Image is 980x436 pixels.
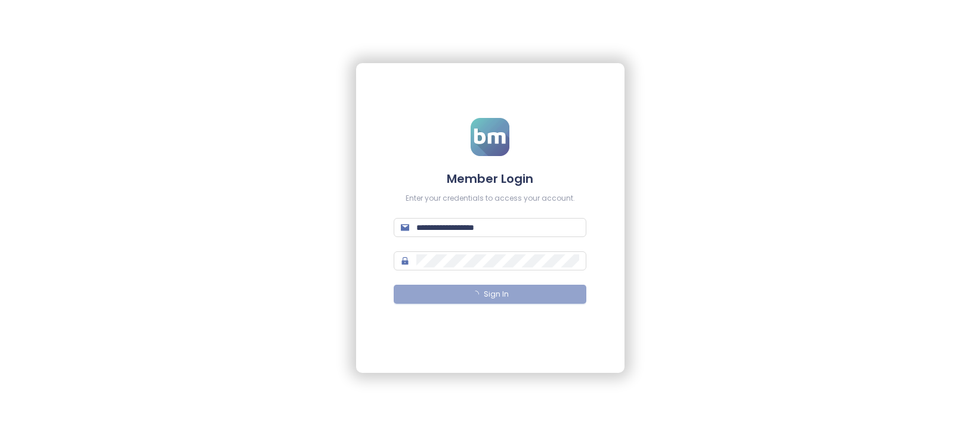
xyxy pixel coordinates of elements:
h4: Member Login [394,170,586,187]
button: Sign In [394,285,586,304]
span: mail [401,223,409,232]
span: loading [472,291,479,298]
img: logo [471,118,509,156]
span: lock [401,257,409,265]
div: Enter your credentials to access your account. [394,193,586,204]
span: Sign In [484,289,509,300]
